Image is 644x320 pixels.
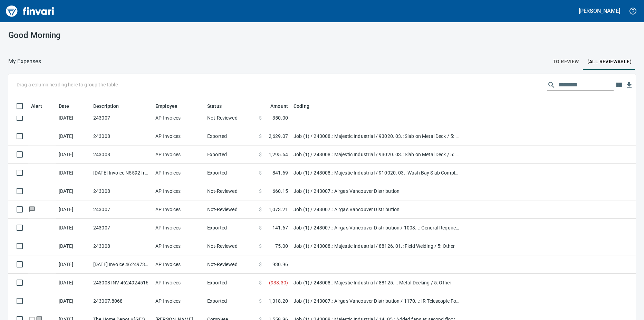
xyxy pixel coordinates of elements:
h3: Good Morning [8,30,206,40]
span: $ [259,261,262,268]
td: 243007 [90,109,153,127]
td: Not-Reviewed [204,182,256,200]
td: Exported [204,219,256,237]
td: [DATE] [56,200,90,219]
td: Exported [204,164,256,182]
td: Exported [204,127,256,145]
td: 243007 [90,219,153,237]
td: [DATE] Invoice N5592 from Columbia River Pumping Inc. (1-24468) [90,164,153,182]
td: [DATE] [56,109,90,127]
p: Drag a column heading here to group the table [17,81,118,88]
span: 141.67 [272,224,288,231]
td: Job (1) / 243008.: Majestic Industrial / 910020. 03.: Wash Bay Slab Complete / 5: Other [291,164,463,182]
img: Finvari [4,3,56,19]
td: [DATE] [56,182,90,200]
td: 243008 INV 4624924516 [90,274,153,292]
span: Amount [270,102,288,110]
button: Download Table [624,80,634,91]
span: Date [59,102,78,110]
td: [DATE] [56,219,90,237]
td: Job (1) / 243007.: Airgas Vancouver Distribution [291,200,463,219]
span: 75.00 [275,243,288,250]
td: AP Invoices [153,237,204,255]
span: Coding [294,102,309,110]
td: [DATE] [56,255,90,274]
span: ( 938.30 ) [269,279,288,286]
span: To Review [553,57,579,66]
span: Employee [155,102,177,110]
span: $ [259,114,262,121]
td: AP Invoices [153,127,204,145]
span: 660.15 [272,188,288,195]
td: Job (1) / 243007.: Airgas Vancouver Distribution [291,182,463,200]
span: 2,629.07 [269,133,288,140]
button: Choose columns to display [614,80,624,90]
td: AP Invoices [153,200,204,219]
td: [DATE] Invoice 4624973189 from Hilti Inc. (1-10462) [90,255,153,274]
td: [DATE] [56,274,90,292]
nav: breadcrumb [8,57,41,66]
td: Job (1) / 243008.: Majestic Industrial / 93020. 03.: Slab on Metal Deck / 5: Other [291,145,463,164]
span: $ [259,243,262,250]
h5: [PERSON_NAME] [579,7,620,15]
td: [DATE] [56,164,90,182]
td: [DATE] [56,145,90,164]
span: Employee [155,102,186,110]
td: Not-Reviewed [204,200,256,219]
span: 841.69 [272,169,288,176]
td: [DATE] [56,237,90,255]
td: Job (1) / 243008.: Majestic Industrial / 88126. 01.: Field Welding / 5: Other [291,237,463,255]
span: (All Reviewable) [587,57,632,66]
td: Exported [204,145,256,164]
span: Status [207,102,222,110]
span: $ [259,188,262,195]
td: 243007.8068 [90,292,153,310]
td: 243008 [90,145,153,164]
span: $ [259,298,262,304]
td: Job (1) / 243008.: Majestic Industrial / 93020. 03.: Slab on Metal Deck / 5: Other [291,127,463,145]
span: 350.00 [272,114,288,121]
span: Description [93,102,119,110]
span: 1,073.21 [269,206,288,213]
span: Alert [31,102,51,110]
span: Amount [261,102,288,110]
span: Coding [294,102,318,110]
span: Status [207,102,231,110]
span: Description [93,102,128,110]
td: Job (1) / 243007.: Airgas Vancouver Distribution / 1170. .: IR Telescopic Forklift 10K / 5: Other [291,292,463,310]
td: 243008 [90,127,153,145]
td: Not-Reviewed [204,109,256,127]
td: Exported [204,292,256,310]
span: $ [259,133,262,140]
td: AP Invoices [153,292,204,310]
td: 243008 [90,237,153,255]
p: My Expenses [8,57,41,66]
span: 1,295.64 [269,151,288,158]
span: 930.96 [272,261,288,268]
button: [PERSON_NAME] [577,6,622,16]
td: [DATE] [56,127,90,145]
td: AP Invoices [153,145,204,164]
td: Not-Reviewed [204,255,256,274]
td: Not-Reviewed [204,237,256,255]
td: AP Invoices [153,219,204,237]
td: Job (1) / 243007.: Airgas Vancouver Distribution / 1003. .: General Requirements / 5: Other [291,219,463,237]
span: $ [259,224,262,231]
span: $ [259,169,262,176]
td: AP Invoices [153,182,204,200]
td: [DATE] [56,292,90,310]
td: Exported [204,274,256,292]
td: AP Invoices [153,255,204,274]
span: Has messages [28,207,36,211]
span: $ [259,206,262,213]
span: 1,318.20 [269,298,288,304]
td: AP Invoices [153,164,204,182]
td: Job (1) / 243008.: Majestic Industrial / 88125. .: Metal Decking / 5: Other [291,274,463,292]
td: 243007 [90,200,153,219]
span: Alert [31,102,42,110]
span: $ [259,151,262,158]
span: $ [259,279,262,286]
td: 243008 [90,182,153,200]
td: AP Invoices [153,274,204,292]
